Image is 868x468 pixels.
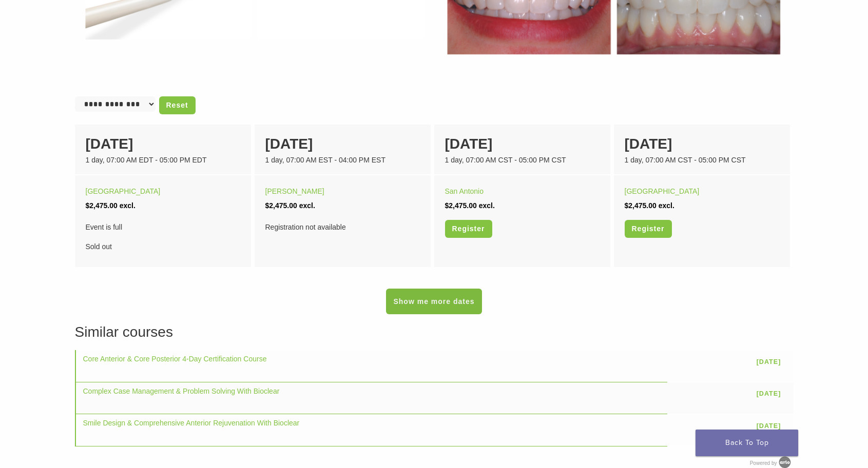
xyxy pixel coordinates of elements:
div: [DATE] [86,133,240,155]
span: excl. [120,201,136,210]
span: $2,475.00 [265,201,297,210]
a: San Antonio [445,187,484,195]
a: Core Anterior & Core Posterior 4-Day Certification Course [83,355,267,363]
div: 1 day, 07:00 AM EDT - 05:00 PM EDT [86,155,240,166]
span: excl. [299,201,315,210]
span: $2,475.00 [445,201,477,210]
a: Back To Top [696,430,798,456]
span: $2,475.00 [86,201,118,210]
div: 1 day, 07:00 AM CST - 05:00 PM CST [445,155,600,166]
a: Powered by [750,460,794,466]
div: Registration not available [265,220,420,234]
span: Event is full [86,220,240,234]
a: [GEOGRAPHIC_DATA] [86,187,161,195]
h3: Similar courses [75,321,794,343]
a: Complex Case Management & Problem Solving With Bioclear [83,387,280,395]
a: [DATE] [751,354,786,370]
a: [PERSON_NAME] [265,187,324,195]
div: [DATE] [265,133,420,155]
a: Smile Design & Comprehensive Anterior Rejuvenation With Bioclear [83,419,300,427]
span: excl. [659,201,674,210]
div: 1 day, 07:00 AM EST - 04:00 PM EST [265,155,420,166]
a: Reset [159,96,196,114]
a: [GEOGRAPHIC_DATA] [625,187,700,195]
a: Show me more dates [386,289,481,314]
span: $2,475.00 [625,201,657,210]
div: 1 day, 07:00 AM CST - 05:00 PM CST [625,155,779,166]
a: [DATE] [751,386,786,402]
div: [DATE] [445,133,600,155]
div: [DATE] [625,133,779,155]
a: Register [445,220,492,238]
span: excl. [479,201,495,210]
a: Register [625,220,672,238]
a: [DATE] [751,418,786,434]
div: Sold out [86,220,240,254]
